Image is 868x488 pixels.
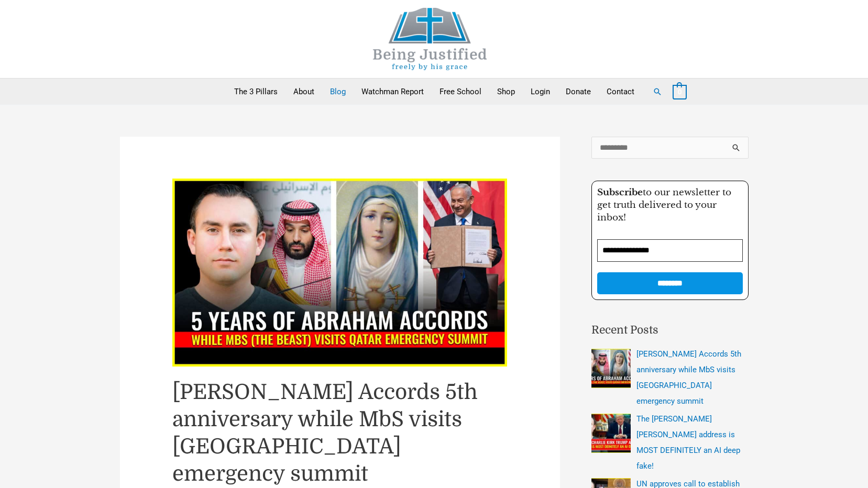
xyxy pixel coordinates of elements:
a: Contact [599,79,642,105]
input: Email Address * [597,239,743,262]
a: Shop [489,79,523,105]
a: [PERSON_NAME] Accords 5th anniversary while MbS visits [GEOGRAPHIC_DATA] emergency summit [636,349,741,406]
a: About [285,79,322,105]
h2: Recent Posts [591,322,749,339]
a: Read: Abraham Accords 5th anniversary while MbS visits Qatar emergency summit [172,268,508,277]
a: Donate [558,79,599,105]
a: Login [523,79,558,105]
a: The [PERSON_NAME] [PERSON_NAME] address is MOST DEFINITELY an AI deep fake! [636,414,740,471]
nav: Primary Site Navigation [226,79,642,105]
strong: Subscribe [597,187,643,198]
a: Free School [432,79,489,105]
img: Being Justified [351,8,509,70]
a: Blog [322,79,354,105]
a: Watchman Report [354,79,432,105]
a: [PERSON_NAME] Accords 5th anniversary while MbS visits [GEOGRAPHIC_DATA] emergency summit [172,380,478,486]
span: 0 [678,88,682,96]
a: Search button [653,87,662,96]
a: View Shopping Cart, empty [673,87,687,96]
span: to our newsletter to get truth delivered to your inbox! [597,187,731,223]
a: The 3 Pillars [226,79,285,105]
